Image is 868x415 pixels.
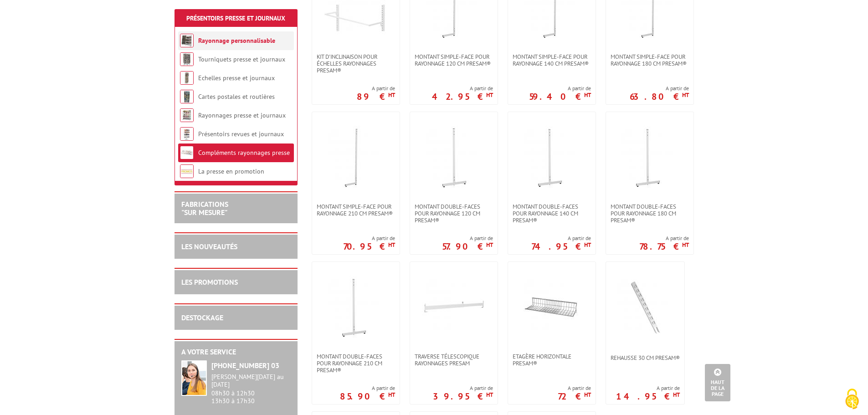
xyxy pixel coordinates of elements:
[317,53,395,74] span: Kit d'inclinaison pour échelles rayonnages Presam®
[616,384,680,392] span: A partir de
[340,394,395,399] p: 85.90 €
[198,36,275,45] a: Rayonnage personnalisable
[340,384,395,392] span: A partir de
[584,91,591,99] sup: HT
[613,276,677,339] img: Rehausse 30 cm Presam®
[180,71,194,85] img: Echelles presse et journaux
[682,91,689,99] sup: HT
[343,244,395,249] p: 70.95 €
[198,111,286,119] a: Rayonnages presse et journaux
[618,126,682,190] img: Montant double-faces pour rayonnage 180 cm Presam®
[433,384,493,392] span: A partir de
[616,394,680,399] p: 14.95 €
[486,391,493,399] sup: HT
[415,53,493,67] span: Montant simple-face pour rayonnage 120 cm Presam®
[606,53,693,67] a: Montant simple-face pour rayonnage 180 cm Presam®
[508,353,596,367] a: Etagère horizontale Presam®
[432,85,493,92] span: A partir de
[558,394,591,399] p: 72 €
[836,384,868,415] button: Cookies (fenêtre modale)
[324,276,388,339] img: Montant double-faces pour rayonnage 210 cm Presam®
[180,90,194,103] img: Cartes postales et routières
[611,203,689,224] span: Montant double-faces pour rayonnage 180 cm Presam®
[584,391,591,399] sup: HT
[198,149,290,157] a: Compléments rayonnages presse
[410,353,498,367] a: Traverse télescopique Rayonnages Presam
[630,85,689,92] span: A partir de
[312,53,400,74] a: Kit d'inclinaison pour échelles rayonnages Presam®
[198,92,275,101] a: Cartes postales et routières
[611,354,680,361] span: Rehausse 30 cm Presam®
[486,241,493,249] sup: HT
[357,94,395,99] p: 89 €
[520,276,584,339] img: Etagère horizontale Presam®
[513,203,591,224] span: Montant double-faces pour rayonnage 140 cm Presam®
[410,203,498,224] a: Montant double-faces pour rayonnage 120 cm Presam®
[432,94,493,99] p: 42.95 €
[584,241,591,249] sup: HT
[211,373,291,405] div: 08h30 à 12h30 13h30 à 17h30
[630,94,689,99] p: 63.80 €
[558,384,591,392] span: A partir de
[312,203,400,217] a: Montant simple-face pour rayonnage 210 cm Presam®
[442,244,493,249] p: 57.90 €
[357,85,395,92] span: A partir de
[198,167,264,175] a: La presse en promotion
[180,146,194,159] img: Compléments rayonnages presse
[442,235,493,242] span: A partir de
[529,94,591,99] p: 59.40 €
[211,361,279,370] strong: [PHONE_NUMBER] 03
[415,353,493,367] span: Traverse télescopique Rayonnages Presam
[529,85,591,92] span: A partir de
[415,203,493,224] span: Montant double-faces pour rayonnage 120 cm Presam®
[606,203,693,224] a: Montant double-faces pour rayonnage 180 cm Presam®
[181,313,223,322] a: DESTOCKAGE
[180,164,194,178] img: La presse en promotion
[606,354,684,361] a: Rehausse 30 cm Presam®
[531,235,591,242] span: A partir de
[531,244,591,249] p: 74.95 €
[181,200,228,217] a: FABRICATIONS"Sur Mesure"
[186,14,285,22] a: Présentoirs Presse et Journaux
[422,276,486,339] img: Traverse télescopique Rayonnages Presam
[433,394,493,399] p: 39.95 €
[181,277,238,287] a: LES PROMOTIONS
[198,130,284,138] a: Présentoirs revues et journaux
[312,353,400,374] a: Montant double-faces pour rayonnage 210 cm Presam®
[181,242,237,251] a: LES NOUVEAUTÉS
[317,353,395,374] span: Montant double-faces pour rayonnage 210 cm Presam®
[520,126,584,190] img: Montant double-faces pour rayonnage 140 cm Presam®
[513,53,591,67] span: Montant simple-face pour rayonnage 140 cm Presam®
[673,391,680,399] sup: HT
[181,348,291,356] h2: A votre service
[317,203,395,217] span: Montant simple-face pour rayonnage 210 cm Presam®
[180,52,194,66] img: Tourniquets presse et journaux
[639,235,689,242] span: A partir de
[181,360,207,396] img: widget-service.jpg
[343,235,395,242] span: A partir de
[180,34,194,47] img: Rayonnage personnalisable
[388,241,395,249] sup: HT
[611,53,689,67] span: Montant simple-face pour rayonnage 180 cm Presam®
[508,53,596,67] a: Montant simple-face pour rayonnage 140 cm Presam®
[422,126,486,190] img: Montant double-faces pour rayonnage 120 cm Presam®
[388,91,395,99] sup: HT
[180,127,194,141] img: Présentoirs revues et journaux
[388,391,395,399] sup: HT
[211,373,291,389] div: [PERSON_NAME][DATE] au [DATE]
[513,353,591,367] span: Etagère horizontale Presam®
[841,388,863,410] img: Cookies (fenêtre modale)
[180,108,194,122] img: Rayonnages presse et journaux
[198,74,275,82] a: Echelles presse et journaux
[639,244,689,249] p: 78.75 €
[682,241,689,249] sup: HT
[705,364,730,401] a: Haut de la page
[410,53,498,67] a: Montant simple-face pour rayonnage 120 cm Presam®
[508,203,596,224] a: Montant double-faces pour rayonnage 140 cm Presam®
[324,126,388,190] img: Montant simple-face pour rayonnage 210 cm Presam®
[198,55,285,63] a: Tourniquets presse et journaux
[486,91,493,99] sup: HT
